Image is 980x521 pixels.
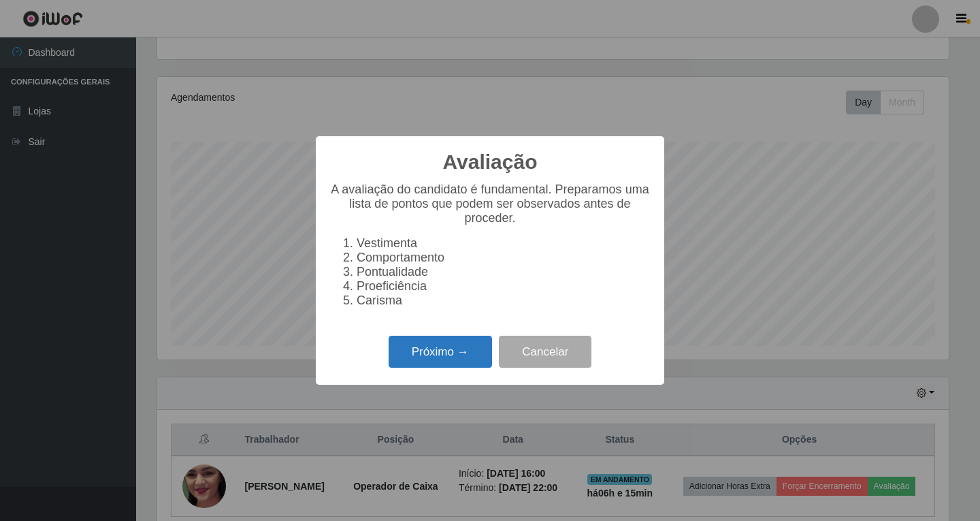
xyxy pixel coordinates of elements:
[357,279,651,294] li: Proeficiência
[357,236,651,251] li: Vestimenta
[389,336,492,368] button: Próximo →
[499,336,591,368] button: Cancelar
[357,251,651,265] li: Comportamento
[357,294,651,308] li: Carisma
[443,150,538,174] h2: Avaliação
[329,183,651,225] p: A avaliação do candidato é fundamental. Preparamos uma lista de pontos que podem ser observados a...
[357,265,651,279] li: Pontualidade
